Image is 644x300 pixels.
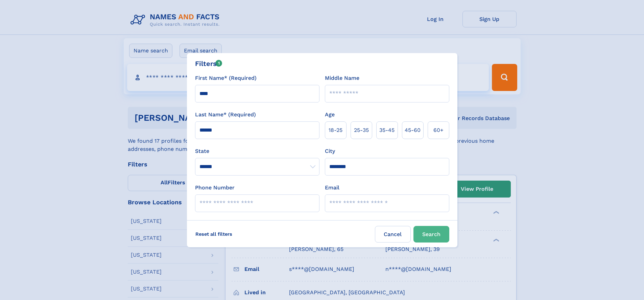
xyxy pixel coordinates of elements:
[379,126,395,134] span: 35‑45
[329,126,342,134] span: 18‑25
[195,184,235,192] label: Phone Number
[354,126,369,134] span: 25‑35
[413,226,449,243] button: Search
[325,111,335,119] label: Age
[195,74,257,82] label: First Name* (Required)
[325,147,335,155] label: City
[405,126,421,134] span: 45‑60
[195,111,256,119] label: Last Name* (Required)
[191,226,237,242] label: Reset all filters
[325,74,359,82] label: Middle Name
[375,226,411,243] label: Cancel
[433,126,444,134] span: 60+
[325,184,339,192] label: Email
[195,59,222,69] div: Filters
[195,147,319,155] label: State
